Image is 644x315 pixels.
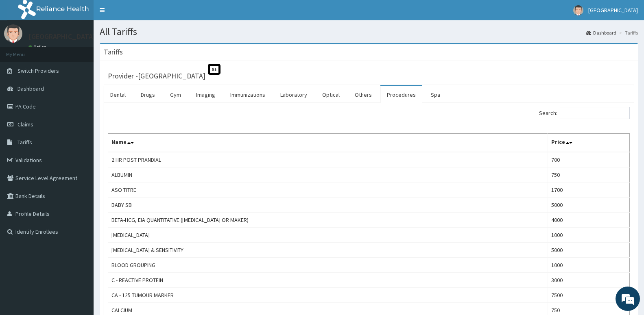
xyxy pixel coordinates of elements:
[588,7,638,14] span: [GEOGRAPHIC_DATA]
[548,288,629,303] td: 7500
[42,46,137,56] div: Chat with us now
[548,152,629,167] td: 700
[108,273,548,288] td: C - REACTIVE PROTEIN
[4,24,22,43] img: User Image
[108,72,205,80] h3: Provider - [GEOGRAPHIC_DATA]
[548,243,629,258] td: 5000
[17,67,59,74] span: Switch Providers
[17,121,33,128] span: Claims
[134,86,162,103] a: Drugs
[28,44,48,50] a: Online
[548,167,629,182] td: 750
[539,107,630,119] label: Search:
[208,64,220,75] span: St
[108,228,548,243] td: [MEDICAL_DATA]
[548,213,629,228] td: 4000
[348,86,378,103] a: Others
[274,86,314,103] a: Laboratory
[548,182,629,198] td: 1700
[47,102,112,185] span: We're online!
[17,85,44,92] span: Dashboard
[548,228,629,243] td: 1000
[164,86,188,103] a: Gym
[560,107,630,119] input: Search:
[108,198,548,213] td: BABY SB
[28,33,96,40] p: [GEOGRAPHIC_DATA]
[108,167,548,182] td: ALBUMIN
[108,152,548,167] td: 2 HR POST PRANDIAL
[108,288,548,303] td: CA - 125 TUMOUR MARKER
[15,41,33,61] img: d_794563401_company_1708531726252_794563401
[548,273,629,288] td: 3000
[17,139,32,146] span: Tariffs
[586,29,616,36] a: Dashboard
[108,182,548,198] td: ASO TITRE
[190,86,222,103] a: Imaging
[548,198,629,213] td: 5000
[548,134,629,152] th: Price
[108,213,548,228] td: BETA-HCG, EIA QUANTITATIVE ([MEDICAL_DATA] OR MAKER)
[108,258,548,273] td: BLOOD GROUPING
[104,48,123,56] h3: Tariffs
[573,5,583,15] img: User Image
[548,258,629,273] td: 1000
[380,86,422,103] a: Procedures
[108,243,548,258] td: [MEDICAL_DATA] & SENSITIVITY
[100,26,638,37] h1: All Tariffs
[224,86,272,103] a: Immunizations
[617,29,638,36] li: Tariffs
[133,4,153,24] div: Minimize live chat window
[424,86,447,103] a: Spa
[4,222,155,250] textarea: Type your message and hit 'Enter'
[108,134,548,152] th: Name
[104,86,132,103] a: Dental
[316,86,346,103] a: Optical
